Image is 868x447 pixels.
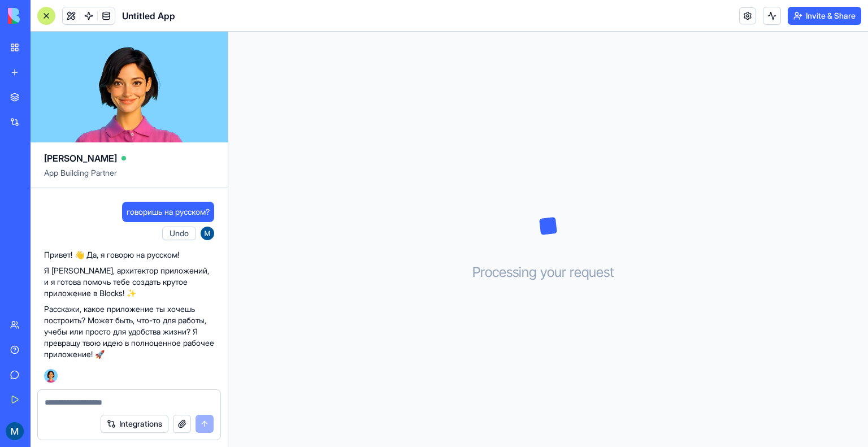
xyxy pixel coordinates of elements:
p: Расскажи, какое приложение ты хочешь построить? Может быть, что-то для работы, учебы или просто д... [44,303,214,360]
p: Привет! 👋 Да, я говорю на русском! [44,249,214,261]
button: Integrations [101,415,168,433]
button: Invite & Share [788,7,861,25]
span: [PERSON_NAME] [44,151,117,165]
img: logo [8,8,78,24]
span: Untitled App [122,9,175,23]
h3: Processing your request [472,263,624,281]
span: говоришь на русском? [127,206,210,218]
p: Я [PERSON_NAME], архитектор приложений, и я готова помочь тебе создать крутое приложение в Blocks! ✨ [44,265,214,299]
button: Undo [162,227,196,240]
img: ACg8ocLi8bZFH53e3UAkip0LhH3Nv3iPK3KOwfJWN33QMuiYeXrVEQ=s96-c [6,422,24,440]
img: ACg8ocLi8bZFH53e3UAkip0LhH3Nv3iPK3KOwfJWN33QMuiYeXrVEQ=s96-c [201,227,214,240]
img: Ella_00000_wcx2te.png [44,369,58,383]
span: App Building Partner [44,167,214,188]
